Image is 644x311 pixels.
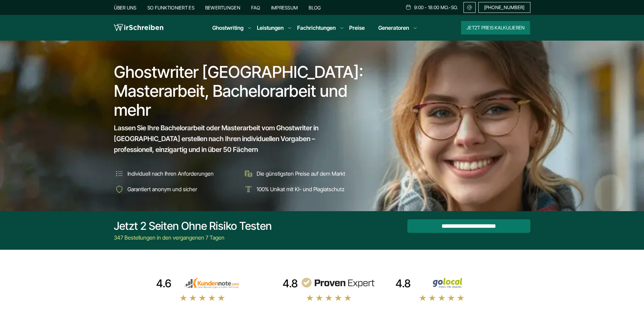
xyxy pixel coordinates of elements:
[147,5,194,10] a: So funktioniert es
[478,2,530,13] a: [PHONE_NUMBER]
[114,23,163,33] img: logo wirschreiben
[174,277,248,288] img: kundennote
[396,277,411,290] div: 4.8
[243,168,367,179] li: Die günstigsten Preise auf dem Markt
[419,294,465,302] img: stars
[156,277,171,290] div: 4.6
[114,5,137,10] a: Über uns
[378,24,409,32] a: Generatoren
[349,24,365,31] a: Preise
[413,277,488,288] img: Wirschreiben Bewertungen
[309,5,321,10] a: Blog
[114,63,368,119] h1: Ghostwriter [GEOGRAPHIC_DATA]: Masterarbeit, Bachelorarbeit und mehr
[114,234,272,242] div: 347 Bestellungen in den vergangenen 7 Tagen
[243,184,254,195] img: 100% Unikat mit KI- und Plagiatschutz
[114,184,125,195] img: Garantiert anonym und sicher
[243,168,254,179] img: Die günstigsten Preise auf dem Markt
[306,294,352,302] img: stars
[114,219,272,233] div: Jetzt 2 Seiten ohne Risiko testen
[414,5,458,10] span: 9:00 - 18:00 Mo.-So.
[180,294,225,302] img: stars
[257,24,284,32] a: Leistungen
[114,184,238,195] li: Garantiert anonym und sicher
[467,5,473,10] img: Email
[283,277,298,290] div: 4.8
[405,4,411,10] img: Schedule
[114,123,355,155] span: Lassen Sie Ihre Bachelorarbeit oder Masterarbeit vom Ghostwriter in [GEOGRAPHIC_DATA] erstellen n...
[114,168,238,179] li: Individuell nach Ihren Anforderungen
[114,168,125,179] img: Individuell nach Ihren Anforderungen
[301,277,375,288] img: provenexpert reviews
[297,24,336,32] a: Fachrichtungen
[212,24,243,32] a: Ghostwriting
[484,5,525,10] span: [PHONE_NUMBER]
[251,5,260,10] a: FAQ
[243,184,367,195] li: 100% Unikat mit KI- und Plagiatschutz
[271,5,298,10] a: Impressum
[205,5,240,10] a: Bewertungen
[461,21,530,35] button: Jetzt Preis kalkulieren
